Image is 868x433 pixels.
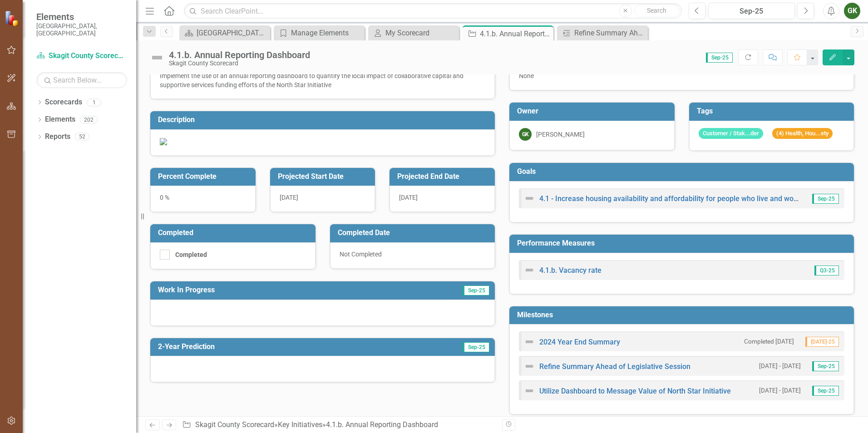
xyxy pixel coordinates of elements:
[158,343,381,351] h3: 2-Year Prediction
[539,266,602,275] a: 4.1.b. Vacancy rate
[150,50,164,65] img: Not Defined
[517,107,670,115] h3: Owner
[75,133,89,141] div: 52
[197,27,268,39] div: [GEOGRAPHIC_DATA] Page
[150,186,256,212] div: 0 %
[463,342,489,352] span: Sep-25
[536,130,585,139] div: [PERSON_NAME]
[524,361,535,372] img: Not Defined
[45,97,82,108] a: Scorecards
[45,114,75,125] a: Elements
[278,172,371,181] h3: Projected Start Date
[182,27,268,39] a: [GEOGRAPHIC_DATA] Page
[524,336,535,347] img: Not Defined
[697,107,850,115] h3: Tags
[812,361,839,371] span: Sep-25
[711,6,792,17] div: Sep-25
[539,387,731,395] a: Utilize Dashboard to Message Value of North Star Initiative
[524,265,535,276] img: Not Defined
[519,128,532,141] div: GK
[291,27,362,39] div: Manage Elements
[158,229,311,237] h3: Completed
[160,138,167,145] img: mceclip1%20v2.png
[517,167,849,176] h3: Goals
[169,60,310,67] div: Skagit County Scorecard
[805,337,839,347] span: [DATE]-25
[539,338,620,346] a: 2024 Year End Summary
[370,27,457,39] a: My Scorecard
[812,386,839,396] span: Sep-25
[5,10,20,26] img: ClearPoint Strategy
[524,193,535,204] img: Not Defined
[772,128,833,139] span: (4) Health, Hou...ety
[480,28,551,39] div: 4.1.b. Annual Reporting Dashboard
[326,420,438,429] div: 4.1.b. Annual Reporting Dashboard
[517,239,849,247] h3: Performance Measures
[280,194,298,201] span: [DATE]
[184,3,682,19] input: Search ClearPoint...
[759,386,801,395] small: [DATE] - [DATE]
[699,128,763,139] span: Customer / Stak...der
[330,242,495,269] div: Not Completed
[80,116,98,123] div: 202
[158,116,490,124] h3: Description
[399,194,418,201] span: [DATE]
[397,172,490,181] h3: Projected End Date
[169,50,310,60] div: 4.1.b. Annual Reporting Dashboard
[708,3,795,19] button: Sep-25
[647,7,666,14] span: Search
[36,22,127,37] small: [GEOGRAPHIC_DATA], [GEOGRAPHIC_DATA]
[574,27,646,39] div: Refine Summary Ahead of Legislative Session
[36,72,127,88] input: Search Below...
[844,3,860,19] button: GK
[36,51,127,61] a: Skagit County Scorecard
[158,172,251,181] h3: Percent Complete
[278,420,322,429] a: Key Initiatives
[814,266,839,276] span: Q3-25
[559,27,646,39] a: Refine Summary Ahead of Legislative Session
[519,71,844,80] div: None
[158,286,381,294] h3: Work In Progress
[160,71,485,89] p: Implement the use of an annual reporting dashboard to quantify the local impact of collaborative ...
[759,362,801,370] small: [DATE] - [DATE]
[385,27,457,39] div: My Scorecard
[463,285,489,295] span: Sep-25
[45,132,70,142] a: Reports
[276,27,362,39] a: Manage Elements
[338,229,491,237] h3: Completed Date
[744,337,794,346] small: Completed [DATE]
[182,420,495,430] div: » »
[812,194,839,204] span: Sep-25
[87,98,101,106] div: 1
[195,420,274,429] a: Skagit County Scorecard
[517,311,849,319] h3: Milestones
[706,53,733,63] span: Sep-25
[634,5,680,17] button: Search
[539,362,690,371] a: Refine Summary Ahead of Legislative Session
[36,11,127,22] span: Elements
[524,385,535,396] img: Not Defined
